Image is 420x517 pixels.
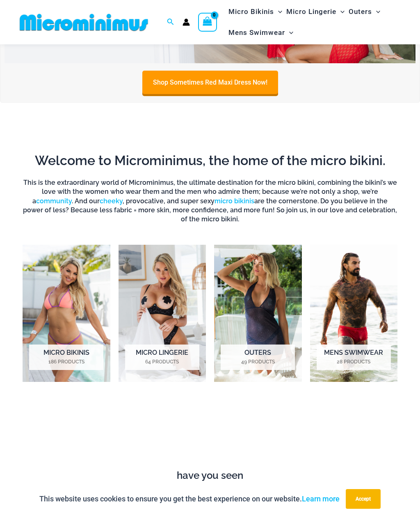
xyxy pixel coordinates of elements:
span: Mens Swimwear [228,22,285,43]
a: Visit product category Micro Lingerie [119,245,206,382]
p: This website uses cookies to ensure you get the best experience on our website. [39,493,340,505]
iframe: TrustedSite Certified [23,404,397,465]
span: Menu Toggle [336,1,345,22]
a: Learn more [302,494,340,503]
h6: This is the extraordinary world of Microminimus, the ultimate destination for the micro bikini, c... [23,178,397,224]
h2: Welcome to Microminimus, the home of the micro bikini. [23,152,397,169]
img: MM SHOP LOGO FLAT [16,13,151,32]
a: View Shopping Cart, empty [198,13,217,32]
span: Micro Lingerie [286,1,336,22]
a: Visit product category Micro Bikinis [23,245,110,382]
a: community [36,197,72,205]
a: Mens SwimwearMenu ToggleMenu Toggle [226,22,295,43]
a: Search icon link [167,17,174,28]
img: Outers [214,245,302,382]
span: Outers [349,1,372,22]
mark: 28 Products [317,358,391,365]
button: Accept [346,489,381,509]
span: Menu Toggle [372,1,380,22]
h2: Micro Bikinis [29,345,103,370]
img: Micro Bikinis [23,245,110,382]
span: Micro Bikinis [228,1,274,22]
a: Account icon link [183,18,190,26]
a: Shop Sometimes Red Maxi Dress Now! [142,71,278,94]
mark: 64 Products [125,358,199,365]
a: Visit product category Mens Swimwear [310,245,398,382]
img: Micro Lingerie [119,245,206,382]
img: Mens Swimwear [310,245,398,382]
span: Menu Toggle [285,22,293,43]
h2: Outers [221,345,295,370]
h4: have you seen [16,470,404,482]
span: Menu Toggle [274,1,282,22]
a: Micro BikinisMenu ToggleMenu Toggle [226,1,284,22]
mark: 186 Products [29,358,103,365]
a: cheeky [100,197,123,205]
mark: 49 Products [221,358,295,365]
a: Visit product category Outers [214,245,302,382]
h2: Mens Swimwear [317,345,391,370]
a: OutersMenu ToggleMenu Toggle [347,1,382,22]
a: Micro LingerieMenu ToggleMenu Toggle [284,1,347,22]
a: micro bikinis [215,197,254,205]
h2: Micro Lingerie [125,345,199,370]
